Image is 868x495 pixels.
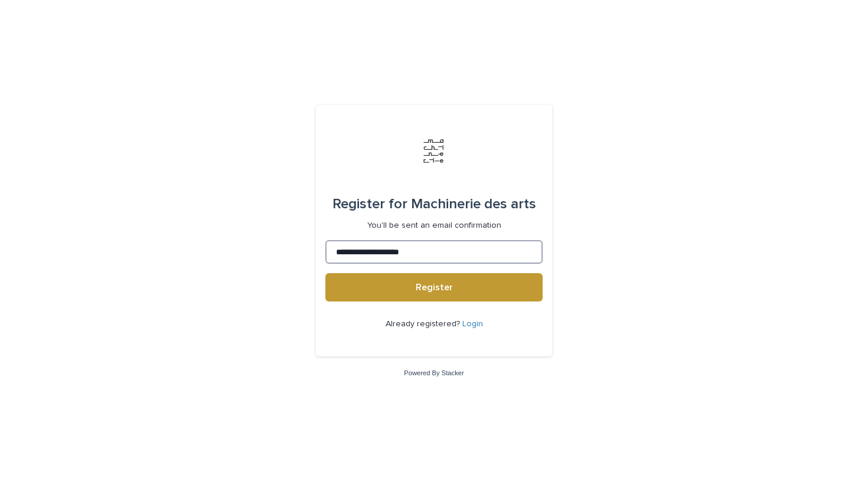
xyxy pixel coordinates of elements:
div: Machinerie des arts [332,188,536,221]
p: You'll be sent an email confirmation [367,221,501,231]
span: Register for [332,197,407,211]
img: Jx8JiDZqSLW7pnA6nIo1 [416,133,452,169]
button: Register [325,273,543,301]
a: Powered By Stacker [404,369,464,376]
span: Already registered? [386,320,462,328]
span: Register [416,283,453,292]
a: Login [462,320,483,328]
